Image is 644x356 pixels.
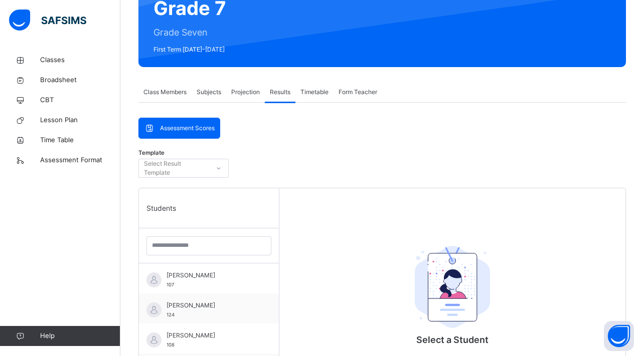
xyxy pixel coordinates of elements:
[362,333,543,346] p: Select a Student
[40,155,120,165] span: Assessment Format
[300,88,329,97] span: Timetable
[146,272,162,287] img: default.svg
[138,149,165,157] span: Template
[146,302,162,317] img: default.svg
[604,321,634,351] button: Open asap
[146,203,176,213] span: Students
[40,115,120,125] span: Lesson Plan
[40,331,120,341] span: Help
[9,10,86,31] img: safsims
[415,246,490,328] img: student.207b5acb3037b72b59086e8b1a17b1d0.svg
[40,75,120,85] span: Broadsheet
[40,135,120,145] span: Time Table
[270,88,290,97] span: Results
[362,220,543,240] div: Select a Student
[167,342,175,347] span: 108
[143,88,187,97] span: Class Members
[144,159,208,178] div: Select Result Template
[167,301,256,310] span: [PERSON_NAME]
[339,88,377,97] span: Form Teacher
[40,95,120,105] span: CBT
[146,332,162,347] img: default.svg
[167,271,256,280] span: [PERSON_NAME]
[167,282,174,287] span: 107
[160,124,215,133] span: Assessment Scores
[167,331,256,340] span: [PERSON_NAME]
[231,88,260,97] span: Projection
[197,88,221,97] span: Subjects
[167,312,175,317] span: 124
[40,55,120,65] span: Classes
